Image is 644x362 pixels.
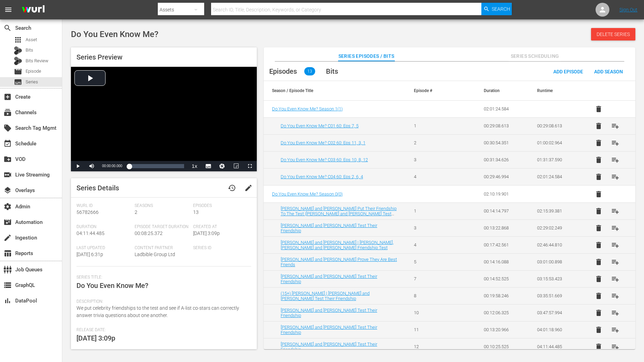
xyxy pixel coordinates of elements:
[26,57,48,64] span: Bits Review
[591,28,635,40] button: Delete Series
[595,105,603,113] span: delete
[3,297,12,305] span: DataPool
[595,292,603,300] span: delete
[607,338,624,355] button: playlist_add
[3,265,12,274] span: Job Queues
[611,241,619,249] span: playlist_add
[76,275,248,280] span: Series Title:
[14,67,22,76] span: Episode
[590,186,607,202] button: delete
[475,338,529,355] td: 00:10:25.525
[269,67,297,75] span: Episodes
[102,164,122,168] span: 00:00:00.000
[304,67,315,75] span: 13
[611,258,619,266] span: playlist_add
[3,281,12,289] span: GraphQL
[281,291,370,301] a: (15+) [PERSON_NAME] | [PERSON_NAME] and [PERSON_NAME] Test Their Friendship
[475,81,529,100] th: Duration
[272,106,343,111] span: Do You Even Know Me? Season 1 ( 1 )
[76,327,248,333] span: Release Date:
[529,338,582,355] td: 04:11:44.485
[281,342,377,352] a: [PERSON_NAME] and [PERSON_NAME] Test Their Friendship
[475,219,529,236] td: 00:13:22.868
[529,321,582,338] td: 04:01:18.960
[590,169,607,185] button: delete
[611,207,619,215] span: playlist_add
[611,224,619,232] span: playlist_add
[611,139,619,147] span: playlist_add
[475,202,529,219] td: 00:14:14.797
[71,67,257,171] div: Video Player
[509,52,561,61] span: Series Scheduling
[611,292,619,300] span: playlist_add
[76,245,131,251] span: Last Updated
[475,101,529,118] td: 02:01:24.584
[548,65,589,78] button: Add Episode
[475,168,529,185] td: 00:29:46.994
[215,161,229,171] button: Jump To Time
[595,275,603,283] span: delete
[589,69,628,74] span: Add Season
[475,134,529,151] td: 00:30:54.351
[607,288,624,304] button: playlist_add
[611,309,619,317] span: playlist_add
[595,224,603,232] span: delete
[14,46,22,55] div: Bits
[281,240,394,250] a: [PERSON_NAME] and [PERSON_NAME] | [PERSON_NAME], [PERSON_NAME] and [PERSON_NAME] Friendship Test
[611,275,619,283] span: playlist_add
[224,180,240,196] button: history
[607,118,624,134] button: playlist_add
[595,139,603,147] span: delete
[281,325,377,335] a: [PERSON_NAME] and [PERSON_NAME] Test Their Friendship
[14,57,22,65] div: Bits Review
[135,209,137,215] span: 2
[475,236,529,253] td: 00:17:42.561
[595,309,603,317] span: delete
[4,6,12,14] span: menu
[595,258,603,266] span: delete
[76,53,123,61] span: Series Preview
[264,81,406,100] th: Season / Episode Title
[611,122,619,130] span: playlist_add
[76,299,248,305] span: Description:
[529,202,582,219] td: 02:15:39.381
[244,184,253,192] span: edit
[590,203,607,219] button: delete
[590,101,607,117] button: delete
[611,343,619,351] span: playlist_add
[272,106,343,111] a: Do You Even Know Me? Season 1(1)
[529,236,582,253] td: 02:46:44.810
[590,305,607,321] button: delete
[281,206,397,221] a: [PERSON_NAME] and [PERSON_NAME] Put Their Friendship To The Test |[PERSON_NAME] and [PERSON_NAME]...
[475,253,529,270] td: 00:14:16.088
[475,304,529,321] td: 00:12:06.325
[529,219,582,236] td: 02:29:02.249
[529,134,582,151] td: 01:00:02.964
[26,47,33,54] span: Bits
[406,253,459,270] td: 5
[193,230,220,236] span: [DATE] 3:09p
[14,78,22,86] span: Series
[281,123,359,128] a: Do You Even Know Me? C01 60: Eps 7, 5
[595,326,603,334] span: delete
[595,207,603,215] span: delete
[529,168,582,185] td: 02:01:24.584
[475,270,529,287] td: 00:14:52.525
[475,287,529,304] td: 00:19:58.246
[492,3,510,15] span: Search
[548,69,589,74] span: Add Episode
[591,31,635,37] span: Delete Series
[595,190,603,198] span: delete
[406,338,459,355] td: 12
[607,271,624,287] button: playlist_add
[595,173,603,181] span: delete
[193,203,248,209] span: Episodes
[406,270,459,287] td: 7
[529,81,582,100] th: Runtime
[607,220,624,236] button: playlist_add
[590,220,607,236] button: delete
[76,305,239,318] span: We put celebrity friendships to the test and see if A-list co-stars can correctly answer trivia q...
[76,203,131,209] span: Wurl Id
[589,65,628,78] button: Add Season
[595,156,603,164] span: delete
